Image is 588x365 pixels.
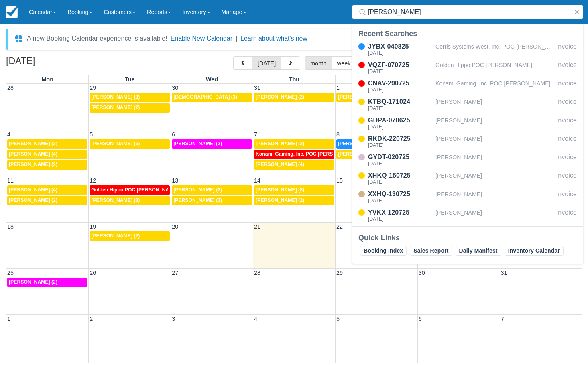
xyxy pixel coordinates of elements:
[456,246,501,255] a: Daily Manifest
[368,97,432,107] div: KTBQ-171024
[500,270,508,276] span: 31
[435,60,553,75] div: Golden Hippo POC [PERSON_NAME]
[352,79,583,94] a: CNAV-290725[DATE]Konami Gaming, Inc. POC [PERSON_NAME]Invoice
[556,97,577,112] div: Invoice
[336,139,417,149] a: [PERSON_NAME] Design & Development POC [PERSON_NAME] & [PERSON_NAME] (77)
[435,42,553,57] div: Cerris Systems West, Inc. POC [PERSON_NAME]
[172,196,252,205] a: [PERSON_NAME] (3)
[435,189,553,205] div: [PERSON_NAME]
[6,270,14,276] span: 25
[171,270,179,276] span: 27
[6,131,11,138] span: 4
[252,56,281,70] button: [DATE]
[27,34,167,43] div: A new Booking Calendar experience is available!
[256,162,304,167] span: [PERSON_NAME] (4)
[90,139,170,149] a: [PERSON_NAME] (6)
[7,185,87,195] a: [PERSON_NAME] (4)
[556,116,577,131] div: Invoice
[500,316,505,322] span: 7
[556,189,577,205] div: Invoice
[352,134,583,149] a: RKDK-220725[DATE][PERSON_NAME]Invoice
[171,316,176,322] span: 3
[352,171,583,186] a: XHKQ-150725[DATE][PERSON_NAME]Invoice
[435,152,553,168] div: [PERSON_NAME]
[256,197,304,203] span: [PERSON_NAME] (2)
[410,246,452,255] a: Sales Report
[358,233,577,243] div: Quick Links
[253,223,261,230] span: 21
[6,177,14,184] span: 11
[336,270,344,276] span: 29
[173,187,222,193] span: [PERSON_NAME] (2)
[368,124,432,129] div: [DATE]
[6,223,14,230] span: 18
[435,116,553,131] div: [PERSON_NAME]
[435,208,553,223] div: [PERSON_NAME]
[368,79,432,88] div: CNAV-290725
[90,93,170,102] a: [PERSON_NAME] (3)
[253,177,261,184] span: 14
[368,152,432,162] div: GYDT-020725
[41,76,53,83] span: Mon
[352,152,583,168] a: GYDT-020725[DATE][PERSON_NAME]Invoice
[368,143,432,148] div: [DATE]
[256,141,304,146] span: [PERSON_NAME] (2)
[171,34,232,43] button: Enable New Calendar
[91,197,140,203] span: [PERSON_NAME] (3)
[91,94,140,100] span: [PERSON_NAME] (3)
[435,97,553,112] div: [PERSON_NAME]
[556,152,577,168] div: Invoice
[236,35,237,42] span: |
[368,106,432,111] div: [DATE]
[89,223,97,230] span: 19
[358,29,577,39] div: Recent Searches
[336,131,340,138] span: 8
[9,197,57,203] span: [PERSON_NAME] (2)
[172,185,252,195] a: [PERSON_NAME] (2)
[90,231,170,241] a: [PERSON_NAME] (2)
[368,60,432,70] div: VQZF-070725
[556,171,577,186] div: Invoice
[368,69,432,74] div: [DATE]
[172,139,252,149] a: [PERSON_NAME] (2)
[253,270,261,276] span: 28
[7,139,87,149] a: [PERSON_NAME] (2)
[368,87,432,92] div: [DATE]
[435,171,553,186] div: [PERSON_NAME]
[368,208,432,217] div: YVKX-120725
[352,60,583,75] a: VQZF-070725[DATE]Golden Hippo POC [PERSON_NAME]Invoice
[90,196,170,205] a: [PERSON_NAME] (3)
[7,150,87,159] a: [PERSON_NAME] (4)
[89,177,97,184] span: 12
[9,162,57,167] span: [PERSON_NAME] (2)
[254,139,334,149] a: [PERSON_NAME] (2)
[556,42,577,57] div: Invoice
[125,76,135,83] span: Tue
[91,141,140,146] span: [PERSON_NAME] (6)
[368,217,432,221] div: [DATE]
[368,51,432,55] div: [DATE]
[305,56,332,70] button: month
[253,131,258,138] span: 7
[418,316,423,322] span: 6
[172,93,252,102] a: [DEMOGRAPHIC_DATA] (3)
[336,93,417,102] a: [PERSON_NAME] (2)
[9,279,57,285] span: [PERSON_NAME] (2)
[171,223,179,230] span: 20
[352,116,583,131] a: GDPA-070625[DATE][PERSON_NAME]Invoice
[336,223,344,230] span: 22
[352,97,583,112] a: KTBQ-171024[DATE][PERSON_NAME]Invoice
[171,177,179,184] span: 13
[435,134,553,149] div: [PERSON_NAME]
[336,177,344,184] span: 15
[240,35,307,42] a: Learn about what's new
[338,151,387,157] span: [PERSON_NAME] (2)
[6,56,108,71] h2: [DATE]
[171,85,179,91] span: 30
[253,85,261,91] span: 31
[91,105,140,110] span: [PERSON_NAME] (2)
[89,131,94,138] span: 5
[206,76,218,83] span: Wed
[332,56,356,70] button: week
[556,134,577,149] div: Invoice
